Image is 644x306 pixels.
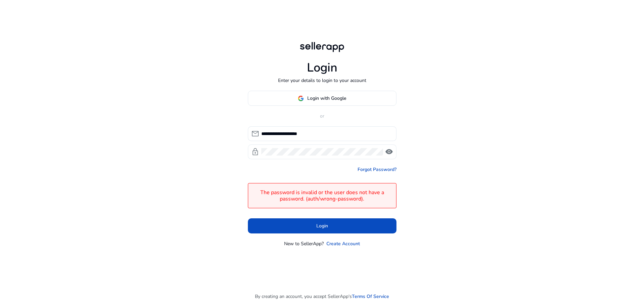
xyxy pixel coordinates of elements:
button: Login [248,218,396,233]
button: Login with Google [248,91,396,106]
p: or [248,113,396,120]
h4: The password is invalid or the user does not have a password. (auth/wrong-password). [252,189,393,202]
span: mail [251,130,259,138]
p: Enter your details to login to your account [278,77,366,84]
span: Login [316,222,328,229]
p: New to SellerApp? [284,240,324,247]
a: Create Account [326,240,360,247]
img: google-logo.svg [298,95,304,101]
span: Login with Google [307,95,346,102]
a: Forgot Password? [358,166,396,173]
span: visibility [385,148,393,156]
span: lock [251,148,259,156]
a: Terms Of Service [352,293,389,300]
h1: Login [307,60,337,75]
